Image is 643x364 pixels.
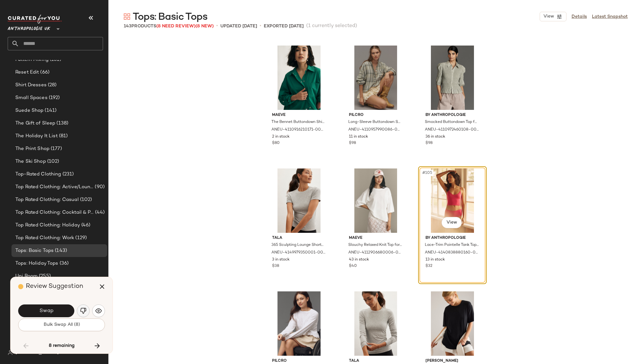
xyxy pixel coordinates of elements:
img: cfy_white_logo.C9jOOHJF.svg [8,15,62,24]
span: The Gift of Sleep [15,120,55,127]
span: The Ski Shop [15,158,46,165]
p: updated [DATE] [220,23,257,30]
span: Top Rated Clothing: Holiday [15,222,80,229]
div: Products [124,23,214,30]
span: ANEU-4149979350001-000-006 [271,250,325,256]
img: svg%3e [95,308,102,314]
span: (177) [49,145,62,153]
span: 365 Sculpting Lounge Short-Sleeve T-Shirt Top for Women in Grey, Elastane/Modal, Size Medium by T... [271,242,325,248]
span: • [260,22,261,30]
img: 4110916210171_359_a [267,46,331,110]
span: $80 [272,140,280,146]
span: (138) [55,120,68,127]
span: Top Rated Clothing: Cocktail & Party [15,209,94,216]
span: Review Suggestion [26,283,83,290]
p: Exported [DATE] [264,23,304,30]
span: Reset Edit [15,69,39,76]
span: Tops: Basic Tops [133,11,207,24]
span: (129) [74,234,87,242]
span: Pilcro [349,112,403,118]
span: (8 New) [196,24,214,29]
span: $98 [349,140,356,146]
span: (44) [94,209,105,216]
span: Uni Room [15,273,38,280]
span: (141) [43,107,56,114]
a: Latest Snapshot [592,13,628,20]
button: View [540,12,566,21]
span: Top Rated Clothing: Active/Lounge/Sport [15,183,93,191]
span: 3 in stock [272,257,290,263]
span: View [446,220,457,225]
img: 4149979350001_006_e6 [267,168,331,233]
span: (192) [48,94,60,102]
img: svg%3e [124,13,130,20]
span: Tops: Basic Tops [15,247,54,254]
span: Maeve [272,112,326,118]
img: 4140838880160_068_b [420,168,484,233]
span: (102) [46,158,59,165]
span: Swap [39,308,53,314]
span: $40 [349,263,357,269]
span: Top-Rated Clothing [15,171,61,178]
span: 8 remaining [49,343,75,349]
span: [PERSON_NAME] [425,358,479,364]
span: (81) [58,132,68,140]
span: (1 currently selected) [306,22,357,30]
span: (66) [39,69,49,76]
span: (102) [79,196,92,203]
span: Smocked Buttondown Top for Women in Green, Polyester/Viscose, Size L Petite by Anthropologie [425,119,479,125]
button: View [441,217,462,228]
span: ANEU-4140838880160-000-068 [425,250,479,256]
span: 2 in stock [272,134,290,140]
span: (255) [38,273,51,280]
img: 4110972460108_030_b [420,46,484,110]
span: Pilcro [272,358,326,364]
span: (90) [93,183,105,191]
button: Swap [18,304,74,317]
span: Top Rated Clothing: Work [15,234,74,242]
span: (8 Need Review) [156,24,196,29]
span: The Holiday It List [15,132,58,140]
img: svg%3e [80,308,86,314]
span: Bulk Swap All (8) [43,322,80,327]
span: Anthropologie UK [8,22,50,33]
img: 4110957990086_030_b [344,46,408,110]
span: TALA [272,235,326,241]
span: (231) [61,171,74,178]
span: 11 in stock [349,134,368,140]
a: Details [572,13,587,20]
span: (36) [58,260,69,267]
span: 36 in stock [425,134,445,140]
span: $38 [272,263,279,269]
span: View [543,14,554,19]
span: ANEU-4110957990086-000-030 [348,127,402,133]
span: • [216,22,218,30]
img: 4149944560184_001_e3 [420,291,484,356]
span: The Bennet Buttondown Shirt for Women, Cotton, Size M ad by Maeve at Anthropologie [271,119,325,125]
span: Top Rated Clothing: Casual [15,196,79,203]
span: By Anthropologie [425,112,479,118]
span: TALA [349,358,403,364]
span: (46) [80,222,91,229]
span: Lace-Trim Pointelle Tank Top for Women in Pink, Nylon/Elastane, Size Small/Medium by Anthropologie [425,242,479,248]
span: Maeve [349,235,403,241]
span: ANEU-4110972460108-000-030 [425,127,479,133]
img: svg%3e [8,350,13,355]
button: Bulk Swap All (8) [18,318,105,331]
span: 143 [124,24,131,29]
span: Long-Sleeve Buttondown Swing Top for Women in Green, Cotton, Size Large by Pilcro at Anthropologie [348,119,402,125]
span: ANEU-4112906680006-000-010 [348,250,402,256]
img: 4112920170105_010_a [267,291,331,356]
span: Slouchy Relaxed Knit Top for Women in White, Cotton/Elastane, Size Medium by Maeve at Anthropologie [348,242,402,248]
span: (143) [54,247,67,254]
span: 43 in stock [349,257,369,263]
img: 4112906680006_010_b [344,168,408,233]
span: Tops: Holiday Tops [15,260,58,267]
img: 4149979350011_006_e4 [344,291,408,356]
span: The Print Shop [15,145,49,153]
span: #105 [422,170,433,176]
span: (28) [47,82,57,89]
span: Shirt Dresses [15,82,47,89]
span: $98 [425,140,432,146]
span: Suede Shop [15,107,43,114]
